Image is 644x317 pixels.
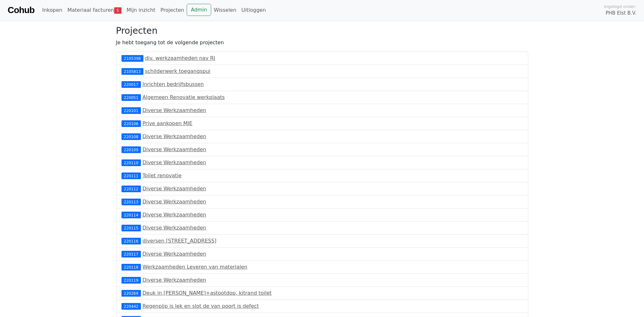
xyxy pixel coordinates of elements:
div: 220114 [121,212,141,218]
a: Wisselen [211,4,239,17]
div: 220115 [121,225,141,231]
div: 220111 [121,173,141,179]
div: 220269 [121,290,141,296]
a: Inkopen [39,4,65,17]
div: 220051 [121,94,141,101]
span: PHB Elst B.V. [606,10,636,17]
a: Inrichten bedrijfsbussen [142,81,204,87]
a: Algemeen Renovatie werkplaats [142,94,225,100]
a: Regenpijp is lek en slot de van poort is defect [142,303,259,309]
a: Cohub [8,3,34,18]
a: Diverse Werkzaamheden [142,133,206,139]
a: Diverse Werkzaamheden [142,212,206,218]
div: 220119 [121,277,141,283]
a: Diverse Werkzaamheden [142,146,206,152]
a: Diverse Werkzaamheden [142,186,206,192]
h3: Projecten [116,25,528,36]
div: 220101 [121,107,141,114]
a: Toilet renovatie [142,173,182,179]
a: Projecten [158,4,187,17]
a: Mijn inzicht [124,4,158,17]
a: Werkzaamheden Leveren van materialen [142,264,247,270]
a: Materiaal facturen5 [65,4,124,17]
a: Prive aankopen MJE [142,120,192,126]
div: 220117 [121,251,141,257]
a: schilderwerk toegangspui [145,68,211,74]
div: 220017 [121,81,141,88]
div: 220118 [121,264,141,270]
div: 220109 [121,146,141,153]
a: Diverse Werkzaamheden [142,159,206,166]
a: Uitloggen [239,4,268,17]
a: Diverse Werkzaamheden [142,277,206,283]
div: 2105398 [121,55,143,61]
div: 220116 [121,238,141,244]
span: 5 [114,7,121,14]
p: Je hebt toegang tot de volgende projecten [116,39,528,46]
a: Diverse Werkzaamheden [142,251,206,257]
a: diversen [STREET_ADDRESS] [142,238,217,244]
span: Ingelogd onder: [604,4,636,10]
div: 220442 [121,303,141,309]
div: 220106 [121,120,141,127]
a: Diverse Werkzaamheden [142,107,206,113]
a: Diverse Werkzaamheden [142,199,206,205]
div: 2105813 [121,68,143,74]
div: 220108 [121,133,141,140]
a: Diverse Werkzaamheden [142,225,206,231]
div: 220113 [121,199,141,205]
a: Admin [187,4,211,16]
a: Deuk in [PERSON_NAME]+astootdop, kitrand toilet [142,290,272,296]
div: 220112 [121,186,141,192]
a: div. werkzaamheden nav RI [145,55,215,61]
div: 220110 [121,159,141,166]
